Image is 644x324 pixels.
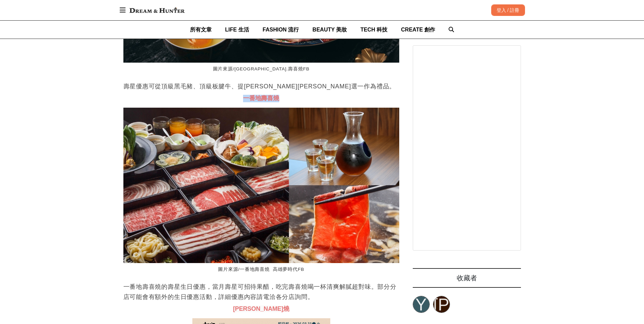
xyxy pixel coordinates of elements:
[123,63,399,76] figcaption: 圖片來源/[GEOGRAPHIC_DATA].壽喜燒FB
[243,95,279,102] span: 一番地壽喜燒
[190,21,212,39] a: 所有文章
[225,21,249,39] a: LIFE 生活
[123,81,399,91] p: 壽星優惠可從頂級黑毛豬、頂級板腱牛、提[PERSON_NAME][PERSON_NAME]選一作為禮品。
[126,4,188,16] img: Dream & Hunter
[401,27,435,33] span: CREATE 創作
[263,27,299,33] span: FASHION 流行
[360,27,387,33] span: TECH 科技
[312,21,347,39] a: BEAUTY 美妝
[123,263,399,276] figcaption: 圖片來源/一番地壽喜燒 高雄夢時代FB
[413,296,430,313] a: Y
[233,305,289,312] span: [PERSON_NAME]燒
[123,282,399,302] p: 一番地壽喜燒的壽星生日優惠，當月壽星可招待果醋，吃完壽喜燒喝一杯清爽解膩超對味。部分分店可能會有額外的生日優惠活動，詳細優惠內容請電洽各分店詢問。
[190,27,212,33] span: 所有文章
[457,274,477,282] span: 收藏者
[360,21,387,39] a: TECH 科技
[123,108,399,263] img: 2025生日優惠餐廳，10月壽星優惠慶祝生日訂起來，當月壽星優惠&當日壽星免費一次看
[225,27,249,33] span: LIFE 生活
[491,4,525,16] div: 登入 / 註冊
[263,21,299,39] a: FASHION 流行
[433,296,450,313] a: [PERSON_NAME]
[312,27,347,33] span: BEAUTY 美妝
[401,21,435,39] a: CREATE 創作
